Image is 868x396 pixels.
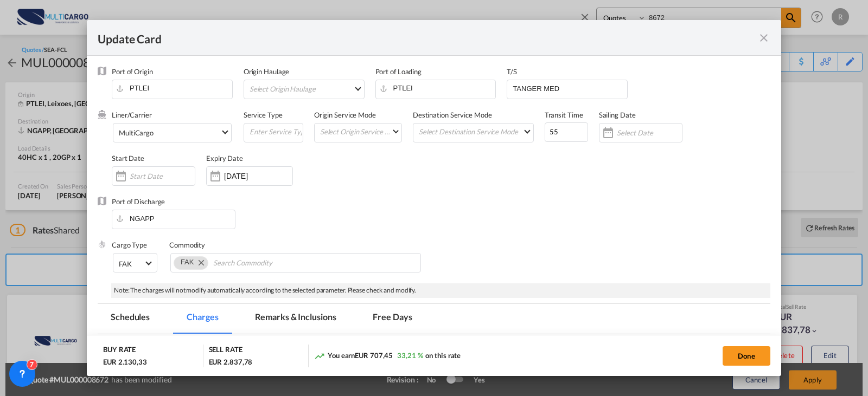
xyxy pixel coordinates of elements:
[512,80,627,96] input: Enter T/S
[413,111,492,119] label: Destination Service Mode
[119,259,132,268] div: FAK
[181,258,194,266] span: FAK
[112,154,144,163] label: Start Date
[314,350,325,361] md-icon: icon-trending-up
[209,345,242,357] div: SELL RATE
[169,241,205,249] label: Commodity
[117,80,232,96] input: Enter Port of Origin
[213,255,312,272] input: Search Commodity
[112,111,152,119] label: Liner/Carrier
[112,197,165,206] label: Port of Discharge
[119,128,154,137] div: MultiCargo
[314,111,376,119] label: Origin Service Mode
[174,304,231,334] md-tab-item: Charges
[757,31,770,44] md-icon: icon-close fg-AAA8AD m-0 pointer
[244,67,290,76] label: Origin Haulage
[130,172,195,180] input: Start Date
[242,304,349,334] md-tab-item: Remarks & Inclusions
[112,67,153,76] label: Port of Origin
[113,253,157,272] md-select: Select Cargo type: FAK
[319,124,401,139] md-select: Select Origin Service Mode
[244,111,283,119] label: Service Type
[112,241,147,249] label: Cargo Type
[360,304,425,334] md-tab-item: Free Days
[224,172,292,180] input: Expiry Date
[117,210,235,226] input: Enter Port of Discharge
[170,253,421,272] md-chips-wrap: Chips container. Use arrow keys to select chips.
[375,67,422,76] label: Port of Loading
[98,240,106,249] img: cargo.png
[723,346,770,366] button: Done
[314,350,461,362] div: You earn on this rate
[248,80,364,98] md-select: Select Origin Haulage
[507,67,517,76] label: T/S
[111,283,770,298] div: Note: The charges will not modify automatically according to the selected parameter. Please check...
[87,20,781,376] md-dialog: Update Card Port ...
[545,111,583,119] label: Transit Time
[381,80,496,96] input: Enter Port of Loading
[98,304,163,334] md-tab-item: Schedules
[355,351,393,360] span: EUR 707,45
[103,357,147,367] div: EUR 2.130,33
[418,124,533,139] md-select: Select Destination Service Mode
[545,122,588,142] input: 0
[617,128,682,137] input: Select Date
[209,357,253,367] div: EUR 2.837,78
[181,257,196,268] div: FAK. Press delete to remove this chip.
[599,111,636,119] label: Sailing Date
[397,351,423,360] span: 33,21 %
[113,123,232,142] md-select: Select Liner: MultiCargo
[248,124,303,140] input: Enter Service Type
[192,257,208,268] button: Remove FAK
[206,154,243,163] label: Expiry Date
[103,345,136,357] div: BUY RATE
[98,31,757,44] div: Update Card
[98,304,436,334] md-pagination-wrapper: Use the left and right arrow keys to navigate between tabs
